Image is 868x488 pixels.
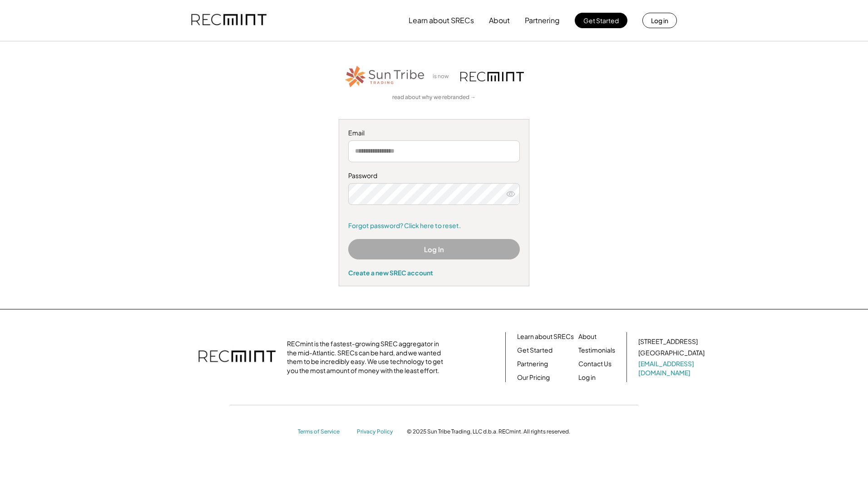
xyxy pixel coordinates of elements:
a: Testimonials [578,346,615,355]
img: STT_Horizontal_Logo%2B-%2BColor.png [344,64,426,89]
button: About [489,11,510,30]
div: Password [348,171,520,180]
button: Log In [348,239,520,259]
img: recmint-logotype%403x.png [191,5,266,36]
a: Forgot password? Click here to reset. [348,221,520,230]
button: Get Started [575,13,627,28]
a: Partnering [517,359,548,368]
div: [STREET_ADDRESS] [638,337,698,346]
div: © 2025 Sun Tribe Trading, LLC d.b.a. RECmint. All rights reserved. [407,428,570,435]
a: [EMAIL_ADDRESS][DOMAIN_NAME] [638,359,706,377]
div: Email [348,129,520,138]
div: [GEOGRAPHIC_DATA] [638,349,705,358]
img: recmint-logotype%403x.png [460,72,524,81]
a: Our Pricing [517,373,550,382]
a: Terms of Service [298,428,348,436]
a: About [578,332,597,341]
a: Log in [578,373,596,382]
div: is now [430,73,456,80]
div: RECmint is the fastest-growing SREC aggregator in the mid-Atlantic. SRECs can be hard, and we wan... [287,339,448,375]
img: recmint-logotype%403x.png [198,341,276,373]
a: Get Started [517,346,552,355]
a: Learn about SRECs [517,332,574,341]
a: Contact Us [578,359,612,368]
div: Create a new SREC account [348,269,520,277]
button: Log in [642,13,677,28]
button: Partnering [525,11,560,30]
a: Privacy Policy [357,428,398,436]
a: read about why we rebranded → [392,94,476,101]
button: Learn about SRECs [409,11,474,30]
